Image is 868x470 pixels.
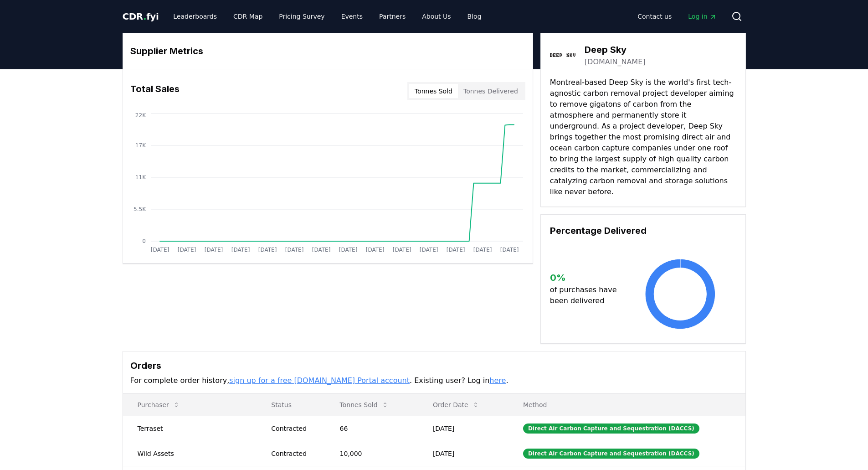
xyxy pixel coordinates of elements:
[458,84,524,98] button: Tonnes Delivered
[143,11,146,22] span: .
[150,247,169,253] tspan: [DATE]
[130,82,180,100] h3: Total Sales
[177,247,196,253] tspan: [DATE]
[630,8,679,25] a: Contact us
[365,247,384,253] tspan: [DATE]
[489,376,506,385] a: here
[130,375,738,386] p: For complete order history, . Existing user? Log in .
[473,247,492,253] tspan: [DATE]
[271,449,318,458] div: Contracted
[264,400,318,409] p: Status
[135,142,146,149] tspan: 17K
[415,8,458,25] a: About Us
[130,44,525,58] h3: Supplier Metrics
[392,247,411,253] tspan: [DATE]
[460,8,489,25] a: Blog
[516,400,738,409] p: Method
[325,416,418,441] td: 66
[325,441,418,466] td: 10,000
[312,247,330,253] tspan: [DATE]
[419,247,438,253] tspan: [DATE]
[523,424,699,434] div: Direct Air Carbon Capture and Sequestration (DACCS)
[585,43,646,57] h3: Deep Sky
[271,424,318,433] div: Contracted
[550,224,736,238] h3: Percentage Delivered
[550,77,736,197] p: Montreal-based Deep Sky is the world's first tech-agnostic carbon removal project developer aimin...
[226,8,270,25] a: CDR Map
[446,247,465,253] tspan: [DATE]
[409,84,458,98] button: Tonnes Sold
[339,247,357,253] tspan: [DATE]
[134,206,146,212] tspan: 5.5K
[500,247,519,253] tspan: [DATE]
[166,8,488,25] nav: Main
[688,12,716,21] span: Log in
[123,416,257,441] td: Terraset
[523,449,699,459] div: Direct Air Carbon Capture and Sequestration (DACCS)
[135,174,146,181] tspan: 11K
[123,11,159,22] span: CDR fyi
[258,247,277,253] tspan: [DATE]
[123,441,257,466] td: Wild Assets
[123,10,159,23] a: CDR.fyi
[418,416,508,441] td: [DATE]
[285,247,303,253] tspan: [DATE]
[204,247,223,253] tspan: [DATE]
[130,396,187,414] button: Purchaser
[418,441,508,466] td: [DATE]
[333,396,396,414] button: Tonnes Sold
[142,238,146,244] tspan: 0
[585,57,646,67] a: [DOMAIN_NAME]
[166,8,224,25] a: Leaderboards
[130,359,738,372] h3: Orders
[135,112,146,119] tspan: 22K
[426,396,487,414] button: Order Date
[550,42,575,68] img: Deep Sky-logo
[334,8,370,25] a: Events
[231,247,250,253] tspan: [DATE]
[229,376,410,385] a: sign up for a free [DOMAIN_NAME] Portal account
[550,271,624,284] h3: 0 %
[272,8,332,25] a: Pricing Survey
[630,8,724,25] nav: Main
[550,284,624,306] p: of purchases have been delivered
[681,8,724,25] a: Log in
[372,8,413,25] a: Partners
